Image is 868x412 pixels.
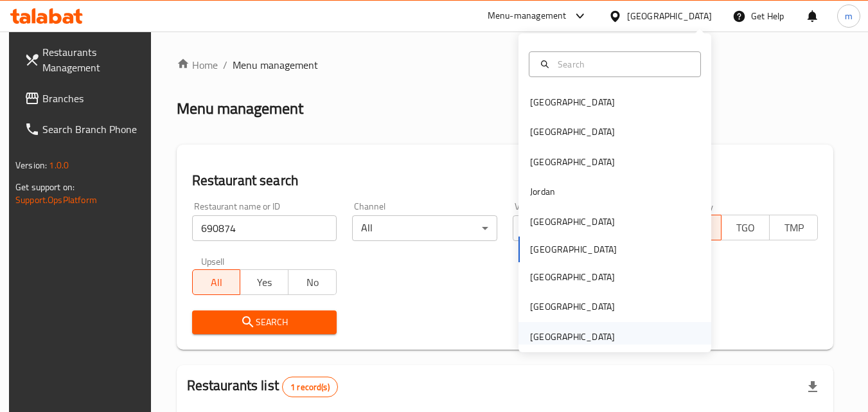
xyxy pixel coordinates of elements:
button: Search [192,310,337,334]
a: Branches [14,83,154,114]
h2: Menu management [177,98,303,119]
span: Search Branch Phone [42,121,144,137]
span: m [845,9,853,23]
span: Version: [15,157,47,174]
div: Total records count [282,377,338,397]
input: Search [553,57,693,71]
div: [GEOGRAPHIC_DATA] [530,125,615,139]
div: Jordan [530,184,555,199]
div: Menu-management [488,8,567,24]
span: 1.0.0 [49,157,69,174]
div: [GEOGRAPHIC_DATA] [530,300,615,314]
button: TGO [721,215,770,240]
span: Branches [42,91,144,106]
li: / [223,57,227,73]
button: Yes [240,269,288,295]
span: 1 record(s) [283,381,337,393]
span: Yes [245,273,283,292]
div: [GEOGRAPHIC_DATA] [530,330,615,344]
span: No [294,273,332,292]
div: [GEOGRAPHIC_DATA] [530,270,615,284]
button: All [192,269,241,295]
div: [GEOGRAPHIC_DATA] [627,9,712,23]
div: [GEOGRAPHIC_DATA] [530,215,615,229]
a: Restaurants Management [14,37,154,83]
span: TGO [727,219,765,237]
div: [GEOGRAPHIC_DATA] [530,95,615,109]
a: Support.OpsPlatform [15,192,97,208]
span: Restaurants Management [42,44,144,75]
label: Upsell [201,256,225,265]
nav: breadcrumb [177,57,833,73]
a: Search Branch Phone [14,114,154,145]
span: Get support on: [15,179,75,195]
button: TMP [769,215,818,240]
span: TMP [775,219,813,237]
span: Menu management [233,57,318,73]
div: All [352,215,497,241]
h2: Restaurant search [192,171,818,190]
input: Search for restaurant name or ID.. [192,215,337,241]
a: Home [177,57,218,73]
h2: Restaurants list [187,376,338,397]
div: All [513,215,658,241]
span: Search [202,314,327,330]
span: All [198,273,236,292]
button: No [288,269,337,295]
div: Export file [797,372,828,402]
div: [GEOGRAPHIC_DATA] [530,155,615,169]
